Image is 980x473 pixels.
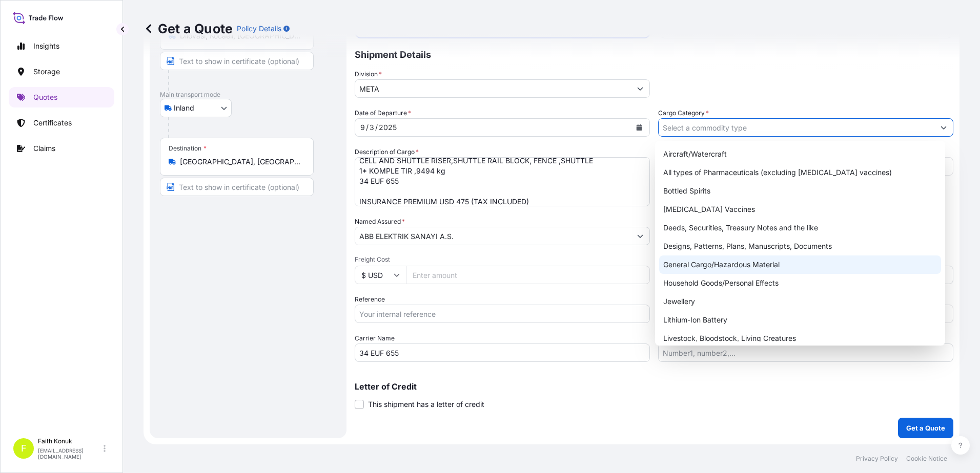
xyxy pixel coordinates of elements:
[369,121,375,134] div: day,
[180,157,301,167] input: Destination
[659,182,942,200] div: Bottled Spirits
[658,108,709,118] label: Cargo Category
[906,455,947,463] p: Cookie Notice
[375,121,378,134] div: /
[659,219,942,237] div: Deeds, Securities, Treasury Notes and the like
[38,447,101,460] p: [EMAIL_ADDRESS][DOMAIN_NAME]
[659,311,942,329] div: Lithium-Ion Battery
[33,41,59,51] p: Insights
[160,99,232,117] button: Select transport
[355,217,405,227] label: Named Assured
[631,119,647,136] button: Calendar
[368,399,484,410] span: This shipment has a letter of credit
[355,79,631,98] input: Type to search division
[856,455,898,463] p: Privacy Policy
[658,343,953,362] input: Number1, number2,...
[659,145,942,163] div: Aircraft/Watercraft
[33,118,72,128] p: Certificates
[366,121,369,134] div: /
[906,423,945,433] p: Get a Quote
[355,255,650,264] span: Freight Cost
[631,227,649,245] button: Show suggestions
[355,294,385,305] label: Reference
[355,382,953,391] p: Letter of Credit
[355,69,382,79] label: Division
[659,118,934,137] input: Select a commodity type
[174,103,194,113] span: Inland
[33,143,55,154] p: Claims
[659,255,942,274] div: General Cargo/Hazardous Material
[38,437,101,445] p: Faith Konuk
[934,118,953,137] button: Show suggestions
[355,147,419,157] label: Description of Cargo
[359,121,366,134] div: month,
[144,20,233,37] p: Get a Quote
[406,266,650,284] input: Enter amount
[33,92,57,102] p: Quotes
[169,144,207,153] div: Destination
[659,329,942,348] div: Livestock, Bloodstock, Living Creatures
[631,79,649,98] button: Show suggestions
[355,333,395,343] label: Carrier Name
[160,91,336,99] p: Main transport mode
[659,163,942,182] div: All types of Pharmaceuticals (excluding [MEDICAL_DATA] vaccines)
[355,343,650,362] input: Enter name
[355,227,631,245] input: Full name
[160,178,314,196] input: Text to appear on certificate
[355,108,411,118] span: Date of Departure
[659,274,942,292] div: Household Goods/Personal Effects
[659,200,942,219] div: [MEDICAL_DATA] Vaccines
[160,52,314,70] input: Text to appear on certificate
[659,292,942,311] div: Jewellery
[355,305,650,323] input: Your internal reference
[659,237,942,255] div: Designs, Patterns, Plans, Manuscripts, Documents
[21,443,27,454] span: F
[33,67,60,77] p: Storage
[237,24,281,34] p: Policy Details
[378,121,398,134] div: year,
